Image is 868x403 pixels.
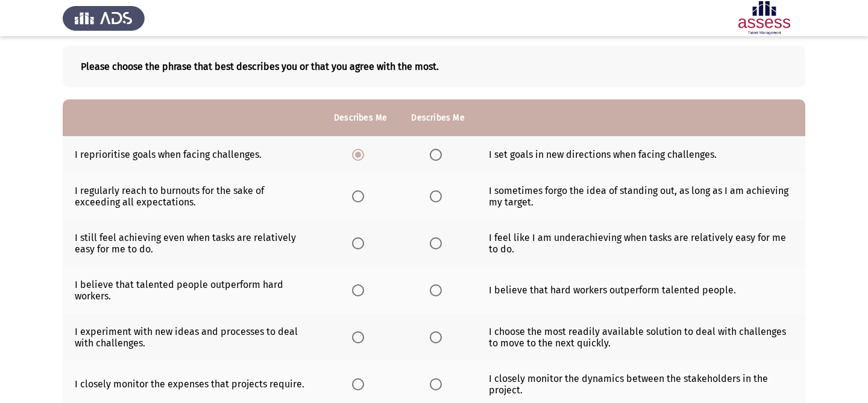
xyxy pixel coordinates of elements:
[63,136,322,173] td: I reprioritise goals when facing challenges.
[63,267,322,314] td: I believe that talented people outperform hard workers.
[352,237,369,248] mat-radio-group: Select an option
[322,99,399,136] th: Describes Me
[352,190,369,201] mat-radio-group: Select an option
[63,220,322,267] td: I still feel achieving even when tasks are relatively easy for me to do.
[430,378,447,389] mat-radio-group: Select an option
[352,284,369,295] mat-radio-group: Select an option
[352,148,369,160] mat-radio-group: Select an option
[352,378,369,389] mat-radio-group: Select an option
[723,1,805,35] img: Assessment logo of Potentiality Assessment R2 (EN/AR)
[477,314,805,361] td: I choose the most readily available solution to deal with challenges to move to the next quickly.
[477,220,805,267] td: I feel like I am underachieving when tasks are relatively easy for me to do.
[399,99,476,136] th: Describes Me
[430,148,447,160] mat-radio-group: Select an option
[430,237,447,248] mat-radio-group: Select an option
[430,190,447,201] mat-radio-group: Select an option
[430,331,447,342] mat-radio-group: Select an option
[477,267,805,314] td: I believe that hard workers outperform talented people.
[63,1,145,35] img: Assess Talent Management logo
[477,136,805,173] td: I set goals in new directions when facing challenges.
[430,284,447,295] mat-radio-group: Select an option
[352,331,369,342] mat-radio-group: Select an option
[477,173,805,220] td: I sometimes forgo the idea of standing out, as long as I am achieving my target.
[63,314,322,361] td: I experiment with new ideas and processes to deal with challenges.
[81,61,787,72] b: Please choose the phrase that best describes you or that you agree with the most.
[63,173,322,220] td: I regularly reach to burnouts for the sake of exceeding all expectations.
